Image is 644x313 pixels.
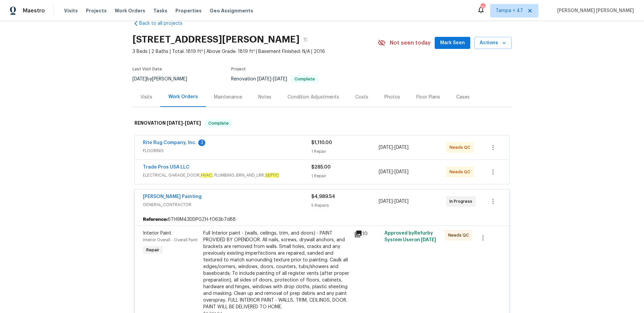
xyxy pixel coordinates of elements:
span: Actions [480,39,506,47]
span: Maestro [23,7,45,14]
span: Complete [206,120,231,127]
span: $4,989.54 [311,194,335,199]
div: 5 Repairs [311,202,379,209]
span: Needs QC [448,232,472,239]
div: 1 Repair [311,148,379,155]
span: Work Orders [115,7,145,14]
a: Trade Pros USA LLC [143,165,190,170]
div: Costs [355,94,368,101]
span: Properties [175,7,202,14]
div: Work Orders [168,93,198,100]
div: Visits [141,94,152,101]
span: [DATE] [394,199,409,204]
span: Project [231,67,246,71]
span: [DATE] [394,145,409,150]
button: Actions [474,37,512,49]
span: Repair [144,247,162,253]
em: SEPTIC [265,173,279,178]
span: FLOORING [143,147,311,154]
button: Copy Address [300,34,312,46]
a: Back to all projects [132,20,197,27]
div: Full Interior paint - (walls, ceilings, trim, and doors) - PAINT PROVIDED BY OPENDOOR. All nails,... [203,230,350,310]
div: 6TH9M43DDPGZH-f063b7d88 [135,213,509,226]
span: [DATE] [167,121,183,125]
span: Projects [86,7,107,14]
button: Mark Seen [435,37,470,49]
span: [DATE] [379,199,393,204]
span: Not seen today [390,40,431,46]
span: [DATE] [132,77,147,81]
em: HVAC [201,173,212,178]
span: [PERSON_NAME] [PERSON_NAME] [554,7,634,14]
span: Renovation [231,77,318,81]
span: - [379,169,409,175]
span: Last Visit Date [132,67,162,71]
a: [PERSON_NAME] Painting [143,194,202,199]
div: 789 [480,4,485,11]
span: [DATE] [273,77,287,81]
h6: RENOVATION [135,119,201,127]
span: Needs QC [449,144,473,151]
div: Floor Plans [416,94,440,101]
div: 10 [354,230,380,238]
span: - [257,77,287,81]
a: Rite Rug Company, Inc. [143,140,197,145]
span: Visits [64,7,78,14]
span: Complete [292,77,318,81]
div: 3 [198,139,205,146]
span: Interior Paint [143,231,171,236]
span: [DATE] [185,121,201,125]
span: $285.00 [311,165,331,170]
h2: [STREET_ADDRESS][PERSON_NAME] [132,36,300,43]
span: Geo Assignments [210,7,253,14]
span: Needs QC [449,169,473,175]
div: 1 Repair [311,173,379,179]
span: [DATE] [379,145,393,150]
div: Cases [456,94,470,101]
span: In Progress [449,198,475,205]
span: - [379,198,409,205]
span: [DATE] [394,170,409,174]
div: Maintenance [214,94,242,101]
div: Condition Adjustments [287,94,339,101]
span: [DATE] [421,238,436,242]
span: Mark Seen [440,39,465,47]
span: [DATE] [379,170,393,174]
span: [DATE] [257,77,271,81]
span: GENERAL_CONTRACTOR [143,201,311,208]
div: by [PERSON_NAME] [132,75,195,83]
span: - [167,121,201,125]
div: Notes [258,94,271,101]
span: 3 Beds | 2 Baths | Total: 1819 ft² | Above Grade: 1819 ft² | Basement Finished: N/A | 2016 [132,48,378,55]
div: RENOVATION [DATE]-[DATE]Complete [132,113,512,134]
span: - [379,144,409,151]
span: ELECTRICAL, GARAGE_DOOR, , PLUMBING, BRN_AND_LRR, [143,172,311,179]
span: $1,110.00 [311,140,332,145]
span: Tasks [153,8,167,13]
div: Photos [384,94,400,101]
span: Tampa + 47 [496,7,523,14]
span: Approved by Refurby System User on [384,231,436,242]
b: Reference: [143,216,168,223]
span: Interior Overall - Overall Paint [143,238,198,242]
